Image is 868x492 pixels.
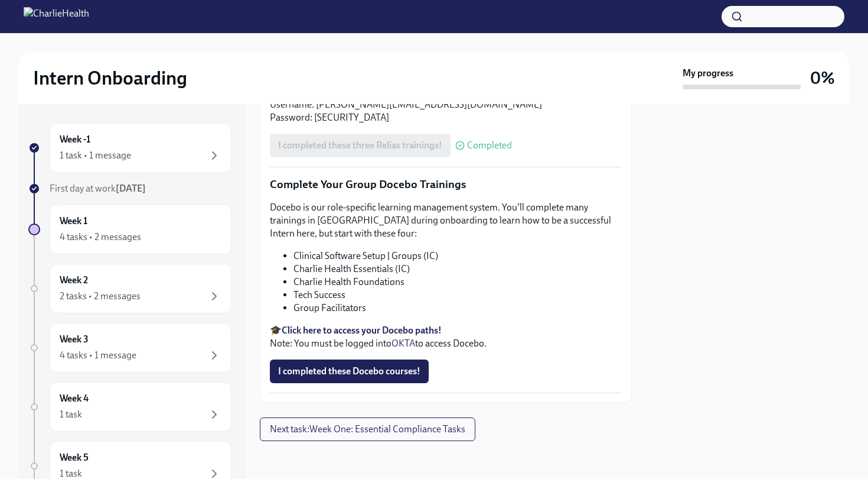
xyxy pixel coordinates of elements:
[28,264,231,313] a: Week 22 tasks • 2 messages
[282,325,442,336] a: Click here to access your Docebo paths!
[116,183,146,194] strong: [DATE]
[50,183,146,194] span: First day at work
[60,349,136,362] div: 4 tasks • 1 message
[33,66,187,90] h2: Intern Onboarding
[60,392,89,405] h6: Week 4
[60,290,141,303] div: 2 tasks • 2 messages
[278,365,420,377] span: I completed these Docebo courses!
[810,67,835,89] h3: 0%
[60,333,89,346] h6: Week 3
[270,360,429,383] button: I completed these Docebo courses!
[391,338,415,349] a: OKTA
[683,67,733,80] strong: My progress
[293,289,622,302] li: Tech Success
[270,201,622,240] p: Docebo is our role-specific learning management system. You'll complete many trainings in [GEOGRA...
[28,123,231,173] a: Week -11 task • 1 message
[270,85,622,124] p: 🎓 Username: [PERSON_NAME][EMAIL_ADDRESS][DOMAIN_NAME] Password: [SECURITY_DATA]
[293,250,622,263] li: Clinical Software Setup | Groups (IC)
[270,177,622,192] p: Complete Your Group Docebo Trainings
[60,408,82,421] div: 1 task
[28,205,231,254] a: Week 14 tasks • 2 messages
[293,276,622,289] li: Charlie Health Foundations
[260,417,475,441] button: Next task:Week One: Essential Compliance Tasks
[293,302,622,315] li: Group Facilitators
[28,182,231,195] a: First day at work[DATE]
[28,323,231,373] a: Week 34 tasks • 1 message
[60,133,90,146] h6: Week -1
[270,423,465,435] span: Next task : Week One: Essential Compliance Tasks
[28,382,231,432] a: Week 41 task
[60,215,87,228] h6: Week 1
[24,7,89,26] img: CharlieHealth
[60,451,89,464] h6: Week 5
[28,441,231,491] a: Week 51 task
[60,467,82,480] div: 1 task
[60,231,141,244] div: 4 tasks • 2 messages
[293,263,622,276] li: Charlie Health Essentials (IC)
[60,274,88,287] h6: Week 2
[270,324,622,350] p: 🎓 Note: You must be logged into to access Docebo.
[467,141,512,150] span: Completed
[60,149,131,162] div: 1 task • 1 message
